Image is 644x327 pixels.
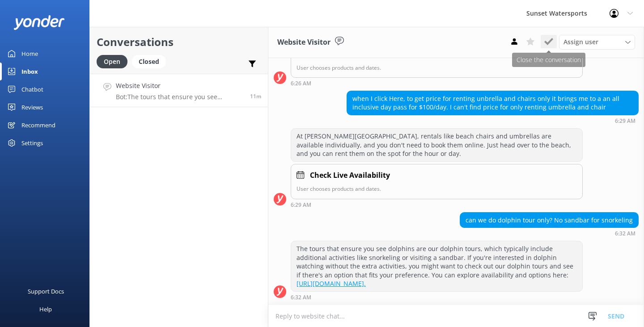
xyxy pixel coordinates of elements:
div: Sep 16 2025 06:32pm (UTC -05:00) America/Cancun [460,230,639,236]
a: Website VisitorBot:The tours that ensure you see dolphins are our dolphin tours, which typically ... [90,74,268,107]
p: User chooses products and dates. [297,63,577,72]
strong: 6:32 AM [615,231,636,236]
strong: 6:26 AM [291,81,311,86]
span: Sep 16 2025 06:32pm (UTC -05:00) America/Cancun [250,92,261,100]
div: Help [39,300,52,318]
div: Open [97,55,127,68]
div: Settings [21,134,43,152]
div: Home [21,45,38,63]
div: Assign User [559,35,635,49]
h4: Check Live Availability [310,170,390,181]
strong: 6:32 AM [291,295,311,300]
div: Reviews [21,98,43,116]
div: Recommend [21,116,55,134]
strong: 6:29 AM [615,118,636,124]
a: Closed [132,56,170,66]
h4: Website Visitor [116,81,243,91]
div: can we do dolphin tour only? No sandbar for snorkeling [460,213,638,228]
strong: 6:29 AM [291,202,311,208]
div: The tours that ensure you see dolphins are our dolphin tours, which typically include additional ... [291,241,582,291]
div: Sep 16 2025 06:29pm (UTC -05:00) America/Cancun [347,117,639,124]
img: yonder-white-logo.png [13,15,65,30]
div: At [PERSON_NAME][GEOGRAPHIC_DATA], rentals like beach chairs and umbrellas are available individu... [291,129,582,161]
h2: Conversations [97,34,261,50]
span: Assign user [563,37,598,47]
div: Chatbot [21,80,43,98]
a: Open [97,56,132,66]
div: Support Docs [28,282,64,300]
div: Sep 16 2025 06:29pm (UTC -05:00) America/Cancun [291,201,583,208]
h3: Website Visitor [277,37,330,48]
div: Inbox [21,63,38,80]
div: Sep 16 2025 06:32pm (UTC -05:00) America/Cancun [291,294,583,300]
div: when I click Here, to get price for renting unbrella and chairs only it brings me to a an all inc... [347,91,638,115]
p: Bot: The tours that ensure you see dolphins are our dolphin tours, which typically include additi... [116,93,243,101]
a: [URL][DOMAIN_NAME]. [297,279,366,288]
div: Sep 16 2025 06:26pm (UTC -05:00) America/Cancun [291,80,583,86]
div: Closed [132,55,166,68]
p: User chooses products and dates. [297,184,577,193]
